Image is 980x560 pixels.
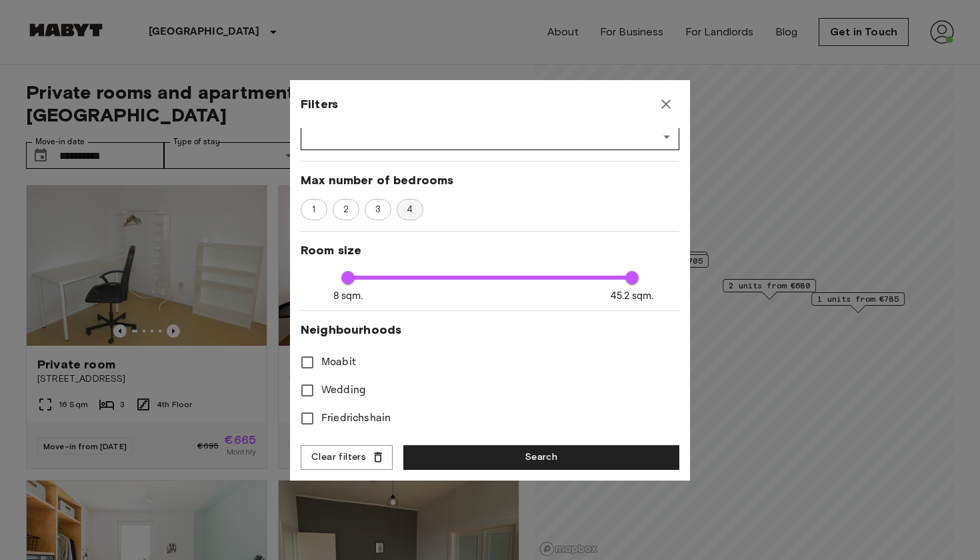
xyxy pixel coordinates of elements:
[301,199,327,220] div: 1
[305,203,323,216] span: 1
[301,322,679,338] span: Neighbourhoods
[368,203,388,216] span: 3
[333,199,359,220] div: 2
[399,203,420,216] span: 4
[301,242,679,258] span: Room size
[321,410,391,427] span: Friedrichshain
[301,96,338,112] span: Filters
[365,199,391,220] div: 3
[321,354,356,370] span: Moabit
[403,445,679,470] button: Search
[397,199,423,220] div: 4
[333,289,363,303] span: 8 sqm.
[310,117,357,129] label: Type of stay
[301,445,393,470] button: Clear filters
[321,382,366,398] span: Wedding
[301,172,679,188] span: Max number of bedrooms
[336,203,356,216] span: 2
[611,289,653,303] span: 45.2 sqm.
